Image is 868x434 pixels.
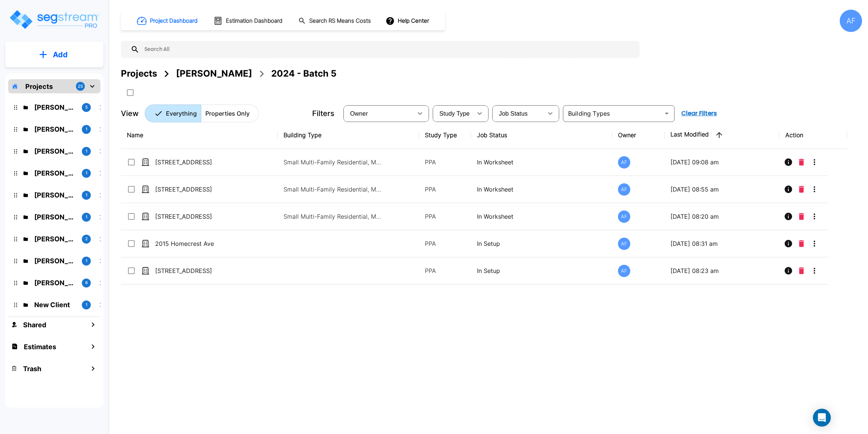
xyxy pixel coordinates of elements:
[205,109,250,118] p: Properties Only
[226,17,282,25] h1: Estimation Dashboard
[34,168,76,178] p: Christopher Ballesteros
[494,103,543,124] div: Select
[284,212,384,221] p: Small Multi-Family Residential, Multi-Family Residential Site
[155,158,230,167] p: [STREET_ADDRESS]
[781,209,796,224] button: Info
[384,14,432,28] button: Help Center
[155,185,230,194] p: [STREET_ADDRESS]
[840,10,862,32] div: AF
[34,124,76,134] p: Yiddy Tyrnauer
[477,212,606,221] p: In Worksheet
[121,122,278,149] th: Name
[618,238,630,250] div: AF
[121,67,157,80] div: Projects
[670,158,773,167] p: [DATE] 09:08 am
[23,364,41,374] h1: Trash
[477,266,606,275] p: In Setup
[85,236,88,242] p: 2
[145,105,259,122] div: Platform
[781,182,796,197] button: Info
[434,103,472,124] div: Select
[176,67,252,80] div: [PERSON_NAME]
[477,185,606,194] p: In Worksheet
[807,209,822,224] button: More-Options
[618,210,630,223] div: AF
[618,265,630,277] div: AF
[34,256,76,266] p: Taoufik Lahrache
[807,263,822,278] button: More-Options
[150,17,198,25] h1: Project Dashboard
[781,263,796,278] button: Info
[670,212,773,221] p: [DATE] 08:20 am
[155,212,230,221] p: [STREET_ADDRESS]
[807,155,822,170] button: More-Options
[309,17,371,25] h1: Search RS Means Costs
[166,109,197,118] p: Everything
[34,190,76,200] p: Moishy Spira
[477,158,606,167] p: In Worksheet
[86,170,87,176] p: 1
[345,103,413,124] div: Select
[419,122,471,149] th: Study Type
[5,44,103,65] button: Add
[211,13,286,29] button: Estimation Dashboard
[670,266,773,275] p: [DATE] 08:23 am
[123,85,138,100] button: SelectAll
[796,209,807,224] button: Delete
[781,236,796,251] button: Info
[664,122,779,149] th: Last Modified
[53,49,68,60] p: Add
[796,236,807,251] button: Delete
[86,258,87,264] p: 1
[34,102,76,112] p: Moshe Toiv
[670,239,773,248] p: [DATE] 08:31 am
[813,409,831,427] div: Open Intercom Messenger
[662,108,672,119] button: Open
[499,110,528,117] span: Job Status
[312,108,334,119] p: Filters
[86,148,87,154] p: 1
[34,278,76,288] p: Chesky Perl
[34,234,76,244] p: Bruce Teitelbaum
[9,9,100,30] img: Logo
[612,122,664,149] th: Owner
[284,185,384,194] p: Small Multi-Family Residential, Multi-Family Residential Site
[201,105,259,122] button: Properties Only
[86,126,87,132] p: 1
[140,41,636,58] input: Search All
[670,185,773,194] p: [DATE] 08:55 am
[271,67,336,80] div: 2024 - Batch 5
[34,212,76,222] p: Abba Stein
[425,212,465,221] p: PPA
[34,300,76,310] p: New Client
[85,104,88,110] p: 5
[796,155,807,170] button: Delete
[86,192,87,198] p: 1
[425,158,465,167] p: PPA
[796,182,807,197] button: Delete
[155,239,230,248] p: 2015 Homecrest Ave
[439,110,470,117] span: Study Type
[618,156,630,168] div: AF
[350,110,368,117] span: Owner
[278,122,419,149] th: Building Type
[796,263,807,278] button: Delete
[781,155,796,170] button: Info
[618,183,630,196] div: AF
[121,108,139,119] p: View
[23,320,46,330] h1: Shared
[425,185,465,194] p: PPA
[284,158,384,167] p: Small Multi-Family Residential, Multi-Family Residential Site
[78,83,83,90] p: 25
[155,266,230,275] p: [STREET_ADDRESS]
[85,280,88,286] p: 6
[779,122,848,149] th: Action
[477,239,606,248] p: In Setup
[134,13,202,29] button: Project Dashboard
[425,266,465,275] p: PPA
[678,106,720,121] button: Clear Filters
[565,108,660,119] input: Building Types
[145,105,201,122] button: Everything
[295,14,375,28] button: Search RS Means Costs
[24,342,56,352] h1: Estimates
